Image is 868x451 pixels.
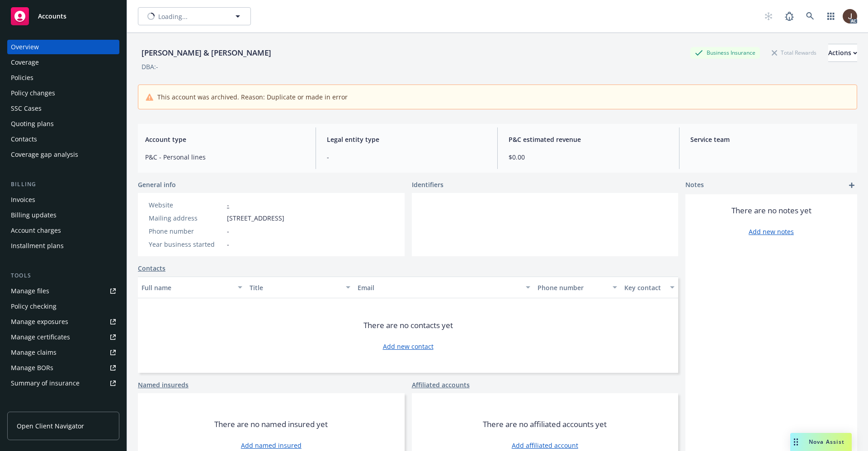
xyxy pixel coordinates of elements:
[412,380,470,390] a: Affiliated accounts
[149,240,223,249] div: Year business started
[7,86,119,100] a: Policy changes
[685,180,704,191] span: Notes
[11,315,68,329] div: Manage exposures
[7,345,119,360] a: Manage claims
[828,44,857,61] div: Actions
[363,320,453,331] span: There are no contacts yet
[7,70,119,85] a: Policies
[11,223,61,238] div: Account charges
[11,376,80,390] div: Summary of insurance
[690,135,850,144] span: Service team
[11,55,39,70] div: Coverage
[250,283,340,292] div: Title
[142,62,158,71] div: DBA: -
[145,135,305,144] span: Account type
[7,299,119,314] a: Policy checking
[538,283,607,292] div: Phone number
[138,180,176,189] span: General info
[227,201,229,209] a: -
[157,92,348,102] span: This account was archived. Reason: Duplicate or made in error
[11,239,64,253] div: Installment plans
[11,284,49,298] div: Manage files
[358,283,520,292] div: Email
[7,193,119,207] a: Invoices
[509,152,668,162] span: $0.00
[227,213,284,223] span: [STREET_ADDRESS]
[7,132,119,146] a: Contacts
[7,117,119,131] a: Quoting plans
[7,55,119,70] a: Coverage
[7,284,119,298] a: Manage files
[142,283,232,292] div: Full name
[11,193,35,207] div: Invoices
[512,441,578,450] a: Add affiliated account
[11,70,33,85] div: Policies
[7,208,119,222] a: Billing updates
[809,438,844,446] span: Nova Assist
[7,361,119,375] a: Manage BORs
[158,12,188,21] span: Loading...
[690,47,760,58] div: Business Insurance
[149,226,223,236] div: Phone number
[11,345,57,360] div: Manage claims
[241,441,302,450] a: Add named insured
[7,147,119,162] a: Coverage gap analysis
[214,419,328,430] span: There are no named insured yet
[7,330,119,344] a: Manage certificates
[17,421,84,431] span: Open Client Navigator
[11,361,53,375] div: Manage BORs
[11,86,55,100] div: Policy changes
[145,152,305,162] span: P&C - Personal lines
[38,13,66,20] span: Accounts
[7,271,119,280] div: Tools
[828,44,857,62] button: Actions
[11,101,42,116] div: SSC Cases
[822,7,840,25] a: Switch app
[149,213,223,223] div: Mailing address
[138,263,165,273] a: Contacts
[7,101,119,116] a: SSC Cases
[11,132,37,146] div: Contacts
[138,380,189,390] a: Named insureds
[767,47,821,58] div: Total Rewards
[7,180,119,189] div: Billing
[7,239,119,253] a: Installment plans
[327,152,486,162] span: -
[7,315,119,329] a: Manage exposures
[11,147,78,162] div: Coverage gap analysis
[843,9,857,23] img: photo
[483,419,607,430] span: There are no affiliated accounts yet
[246,277,354,298] button: Title
[780,7,798,25] a: Report a Bug
[138,47,275,59] div: [PERSON_NAME] & [PERSON_NAME]
[7,223,119,238] a: Account charges
[801,7,819,25] a: Search
[7,376,119,390] a: Summary of insurance
[138,7,251,25] button: Loading...
[227,240,229,249] span: -
[621,277,678,298] button: Key contact
[227,226,229,236] span: -
[790,433,802,451] div: Drag to move
[383,342,434,351] a: Add new contact
[509,135,668,144] span: P&C estimated revenue
[11,208,57,222] div: Billing updates
[731,205,811,216] span: There are no notes yet
[327,135,486,144] span: Legal entity type
[412,180,443,189] span: Identifiers
[11,299,57,314] div: Policy checking
[149,200,223,210] div: Website
[138,277,246,298] button: Full name
[534,277,620,298] button: Phone number
[624,283,665,292] div: Key contact
[11,117,54,131] div: Quoting plans
[11,330,70,344] div: Manage certificates
[790,433,852,451] button: Nova Assist
[11,40,39,54] div: Overview
[7,40,119,54] a: Overview
[846,180,857,191] a: add
[7,4,119,29] a: Accounts
[759,7,778,25] a: Start snowing
[749,227,794,236] a: Add new notes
